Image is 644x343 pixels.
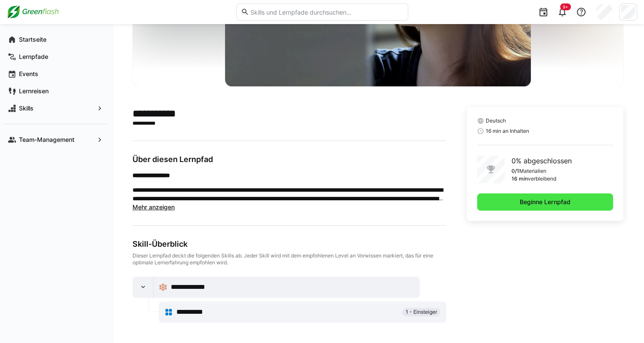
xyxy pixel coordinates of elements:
[512,175,528,182] p: 16 min
[132,239,446,249] div: Skill-Überblick
[477,193,613,211] button: Beginne Lernpfad
[512,156,572,166] p: 0% abgeschlossen
[406,309,437,315] span: 1 - Einsteiger
[486,128,529,135] span: 16 min an Inhalten
[132,252,446,266] div: Dieser Lernpfad deckt die folgenden Skills ab. Jeder Skill wird mit dem empfohlenen Level an Vorw...
[512,168,519,175] p: 0/1
[518,198,571,206] span: Beginne Lernpfad
[486,117,506,124] span: Deutsch
[519,168,546,175] p: Materialien
[249,8,403,16] input: Skills und Lernpfade durchsuchen…
[528,175,556,182] p: verbleibend
[132,155,446,164] h3: Über diesen Lernpfad
[563,4,568,9] span: 9+
[132,203,175,211] span: Mehr anzeigen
